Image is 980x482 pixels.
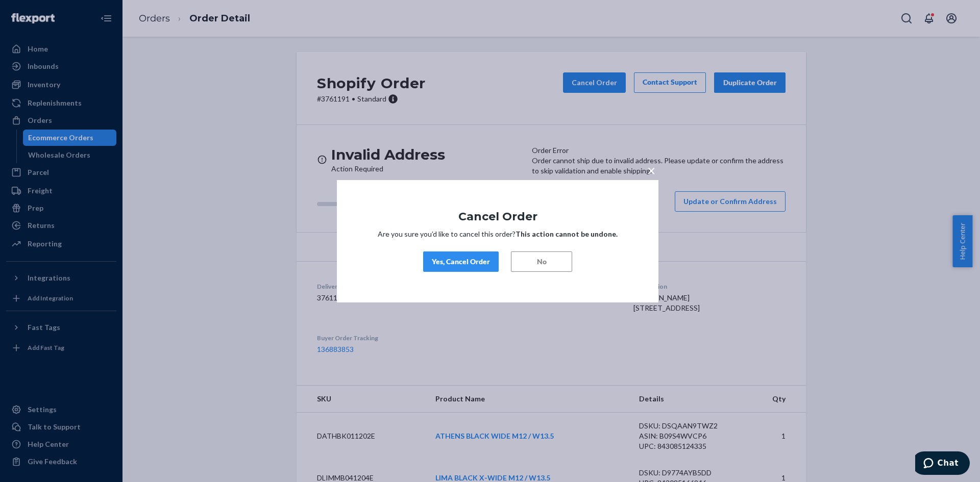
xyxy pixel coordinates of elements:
[367,229,628,239] p: Are you sure you’d like to cancel this order?
[432,257,490,267] div: Yes, Cancel Order
[647,161,655,179] span: ×
[367,210,628,222] h1: Cancel Order
[511,251,572,272] button: No
[915,451,970,477] iframe: Opens a widget where you can chat to one of our agents
[423,251,499,272] button: Yes, Cancel Order
[516,230,618,238] strong: This action cannot be undone.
